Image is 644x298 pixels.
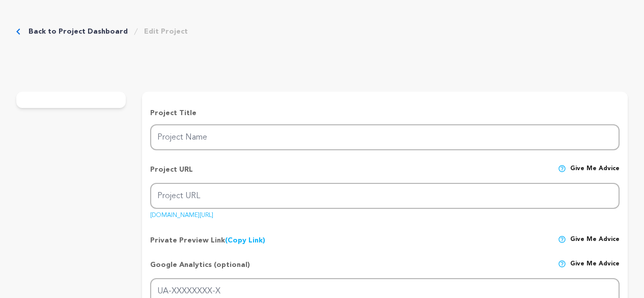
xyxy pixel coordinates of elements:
a: Edit Project [144,26,188,37]
p: Google Analytics (optional) [150,260,250,278]
a: Back to Project Dashboard [29,26,128,37]
input: Project Name [150,124,620,150]
a: [DOMAIN_NAME][URL] [150,208,213,219]
img: help-circle.svg [558,165,566,173]
a: (Copy Link) [225,237,265,244]
p: Private Preview Link [150,235,265,246]
input: Project URL [150,183,620,209]
span: Give me advice [570,165,620,183]
div: Breadcrumb [16,26,188,37]
span: Give me advice [570,260,620,278]
p: Project URL [150,165,193,183]
img: help-circle.svg [558,260,566,268]
p: Project Title [150,108,620,118]
span: Give me advice [570,235,620,246]
img: help-circle.svg [558,235,566,243]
